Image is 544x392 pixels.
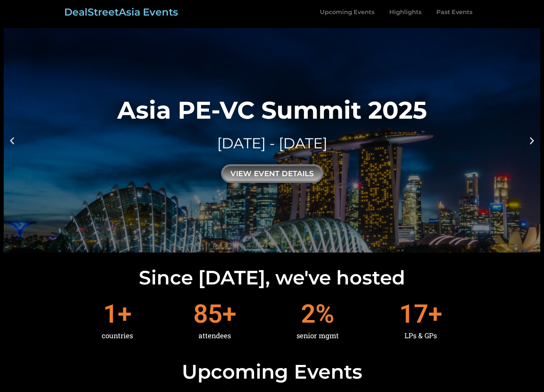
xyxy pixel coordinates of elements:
[4,28,540,253] a: Asia PE-VC Summit 2025[DATE] - [DATE]view event details
[399,301,428,327] span: 17
[4,362,540,382] h2: Upcoming Events
[429,4,480,21] a: Past Events
[296,327,339,345] div: senior mgmt
[315,301,339,327] span: %
[103,301,118,327] span: 1
[527,136,537,145] div: Next slide
[193,301,222,327] span: 85
[428,301,442,327] span: +
[221,164,323,183] div: view event details
[117,98,427,122] div: Asia PE-VC Summit 2025
[382,4,429,21] a: Highlights
[312,4,382,21] a: Upcoming Events
[301,301,315,327] span: 2
[399,327,442,345] div: LPs & GPs
[7,136,17,145] div: Previous slide
[4,268,540,287] h2: Since [DATE], we've hosted
[274,246,276,248] span: Go to slide 2
[117,133,427,154] div: [DATE] - [DATE]
[64,6,178,18] a: DealStreetAsia Events
[268,246,270,248] span: Go to slide 1
[193,327,236,345] div: attendees
[118,301,133,327] span: +
[102,327,133,345] div: countries
[222,301,236,327] span: +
